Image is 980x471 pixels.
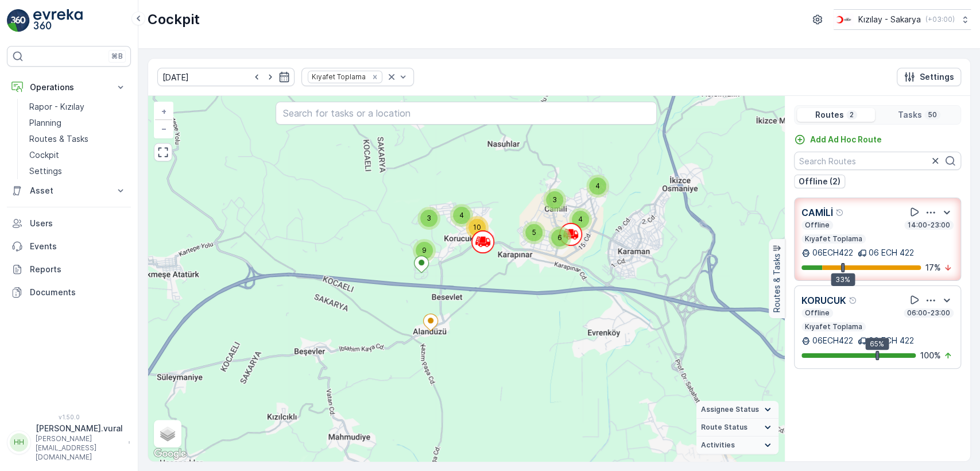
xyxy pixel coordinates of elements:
[586,175,609,198] div: 4
[308,71,367,82] div: Kıyafet Toplama
[701,423,747,432] span: Route Status
[7,258,131,281] a: Reports
[543,188,566,211] div: 3
[29,117,61,129] p: Planning
[161,106,166,116] span: +
[7,235,131,258] a: Events
[804,308,831,318] p: Offline
[161,123,167,133] span: −
[835,208,845,217] div: Help Tooltip Icon
[794,152,961,170] input: Search Routes
[849,110,855,119] p: 2
[701,441,735,450] span: Activities
[532,228,536,237] span: 5
[794,175,845,188] button: Offline (2)
[413,239,436,262] div: 9
[578,215,583,223] span: 4
[369,72,381,82] div: Remove Kıyafet Toplama
[815,109,844,121] p: Routes
[29,165,62,177] p: Settings
[812,247,853,258] p: 06ECH422
[831,273,855,286] div: 33%
[569,208,592,231] div: 4
[7,423,131,462] button: HH[PERSON_NAME].vural[PERSON_NAME][EMAIL_ADDRESS][DOMAIN_NAME]
[849,296,858,305] div: Help Tooltip Icon
[30,264,126,275] p: Reports
[701,405,759,414] span: Assignee Status
[548,226,571,249] div: 6
[927,110,938,119] p: 50
[7,212,131,235] a: Users
[30,287,126,298] p: Documents
[898,109,922,121] p: Tasks
[7,414,131,420] span: v 1.50.0
[10,433,28,451] div: HH
[276,102,657,125] input: Search for tasks or a location
[151,446,189,461] a: Open this area in Google Maps (opens a new window)
[157,68,295,86] input: dd/mm/yyyy
[522,221,545,244] div: 5
[155,421,180,446] a: Layers
[696,401,778,419] summary: Assignee Status
[151,446,189,461] img: Google
[799,176,840,187] p: Offline (2)
[7,9,30,32] img: logo
[25,131,131,147] a: Routes & Tasks
[557,233,562,242] span: 6
[111,52,123,61] p: ⌘B
[925,15,955,24] p: ( +03:00 )
[804,221,831,230] p: Offline
[148,10,200,29] p: Cockpit
[869,335,914,346] p: 06 ECH 422
[7,179,131,202] button: Asset
[897,68,961,86] button: Settings
[30,185,108,196] p: Asset
[155,120,172,137] a: Zoom Out
[473,223,481,231] span: 10
[36,423,123,434] p: [PERSON_NAME].vural
[459,211,464,219] span: 4
[29,133,88,145] p: Routes & Tasks
[834,9,971,30] button: Kızılay - Sakarya(+03:00)
[920,71,954,83] p: Settings
[696,419,778,437] summary: Route Status
[466,216,489,239] div: 10
[834,13,854,26] img: k%C4%B1z%C4%B1lay_DTAvauz.png
[925,262,941,273] p: 17 %
[801,206,833,219] p: CAMİLİ
[696,437,778,454] summary: Activities
[427,214,431,222] span: 3
[30,241,126,252] p: Events
[869,247,914,258] p: 06 ECH 422
[865,338,889,350] div: 65%
[25,115,131,131] a: Planning
[552,195,557,204] span: 3
[422,246,427,254] span: 9
[25,147,131,163] a: Cockpit
[7,76,131,99] button: Operations
[29,101,84,113] p: Rapor - Kızılay
[417,207,440,230] div: 3
[804,322,863,331] p: Kıyafet Toplama
[771,254,783,313] p: Routes & Tasks
[907,221,951,230] p: 14:00-23:00
[920,350,941,361] p: 100 %
[29,149,59,161] p: Cockpit
[30,218,126,229] p: Users
[155,103,172,120] a: Zoom In
[804,234,863,244] p: Kıyafet Toplama
[801,294,846,307] p: KORUCUK
[858,14,921,25] p: Kızılay - Sakarya
[810,134,882,145] p: Add Ad Hoc Route
[25,163,131,179] a: Settings
[794,134,882,145] a: Add Ad Hoc Route
[25,99,131,115] a: Rapor - Kızılay
[36,434,123,462] p: [PERSON_NAME][EMAIL_ADDRESS][DOMAIN_NAME]
[450,204,473,227] div: 4
[7,281,131,304] a: Documents
[595,182,600,190] span: 4
[30,82,108,93] p: Operations
[33,9,83,32] img: logo_light-DOdMpM7g.png
[906,308,951,318] p: 06:00-23:00
[812,335,853,346] p: 06ECH422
